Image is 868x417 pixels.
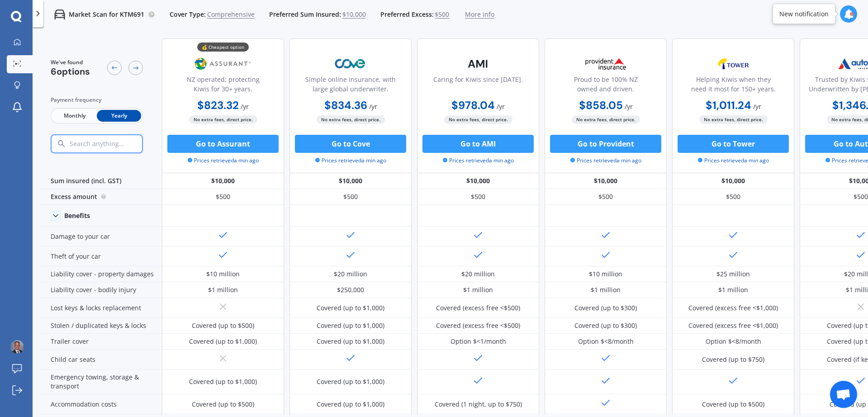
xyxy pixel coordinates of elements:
[688,303,778,313] div: Covered (excess free <$1,000)
[545,189,667,205] div: $500
[552,75,659,97] div: Proud to be 100% NZ owned and driven.
[40,370,162,394] div: Emergency towing, storage & transport
[497,102,505,111] span: / yr
[69,140,161,148] input: Search anything...
[315,156,386,165] span: Prices retrieved a min ago
[170,10,206,19] span: Cover Type:
[51,58,90,66] span: We've found
[40,350,162,370] div: Child car seats
[189,377,257,386] div: Covered (up to $1,000)
[451,98,495,112] b: $978.04
[40,298,162,318] div: Lost keys & locks replacement
[206,270,240,279] div: $10 million
[680,75,787,97] div: Helping Kiwis when they need it most for 150+ years.
[448,52,508,75] img: AMI-text-1.webp
[192,400,254,409] div: Covered (up to $500)
[317,400,384,409] div: Covered (up to $1,000)
[699,115,768,124] span: No extra fees, direct price.
[197,98,239,112] b: $823.32
[545,173,667,189] div: $10,000
[192,321,254,330] div: Covered (up to $500)
[167,135,279,153] button: Go to Assurant
[10,340,24,354] img: ACg8ocKgKCT2HPm9I3LSULVMtbvIIsj_URnys51ieQK_AkLbFQry_JPx=s96-c
[162,189,284,205] div: $500
[703,52,763,75] img: Tower.webp
[574,303,637,313] div: Covered (up to $300)
[241,102,249,111] span: / yr
[40,334,162,350] div: Trailer cover
[342,10,366,19] span: $10,000
[830,381,857,408] div: Open chat
[688,321,778,330] div: Covered (excess free <$1,000)
[189,115,257,124] span: No extra fees, direct price.
[269,10,341,19] span: Preferred Sum Insured:
[706,98,751,112] b: $1,011.24
[54,9,65,20] img: car.f15378c7a67c060ca3f3.svg
[170,75,276,97] div: NZ operated; protecting Kiwis for 30+ years.
[324,98,367,112] b: $834.36
[591,285,621,294] div: $1 million
[207,10,255,19] span: Comprehensive
[444,115,512,124] span: No extra fees, direct price.
[716,270,750,279] div: $25 million
[576,52,636,75] img: Provident.png
[625,102,633,111] span: / yr
[678,135,789,153] button: Go to Tower
[317,377,384,386] div: Covered (up to $1,000)
[435,400,522,409] div: Covered (1 night, up to $750)
[443,156,514,165] span: Prices retrieved a min ago
[208,285,238,294] div: $1 million
[321,52,380,75] img: Cove.webp
[702,400,764,409] div: Covered (up to $500)
[40,266,162,282] div: Liability cover - property damages
[753,102,761,111] span: / yr
[317,115,385,124] span: No extra fees, direct price.
[40,227,162,246] div: Damage to your car
[417,189,539,205] div: $500
[550,135,661,153] button: Go to Provident
[436,303,520,313] div: Covered (excess free <$500)
[52,110,97,122] span: Monthly
[706,337,761,346] div: Option $<8/month
[51,66,90,77] span: 6 options
[451,337,506,346] div: Option $<1/month
[189,337,257,346] div: Covered (up to $1,000)
[193,52,253,75] img: Assurant.png
[297,75,404,97] div: Simple online insurance, with large global underwriter.
[463,285,493,294] div: $1 million
[461,270,495,279] div: $20 million
[417,173,539,189] div: $10,000
[289,173,412,189] div: $10,000
[295,135,406,153] button: Go to Cove
[40,173,162,189] div: Sum insured (incl. GST)
[672,173,794,189] div: $10,000
[570,156,641,165] span: Prices retrieved a min ago
[436,321,520,330] div: Covered (excess free <$500)
[289,189,412,205] div: $500
[197,43,249,52] div: 💰 Cheapest option
[40,394,162,414] div: Accommodation costs
[572,115,640,124] span: No extra fees, direct price.
[40,189,162,205] div: Excess amount
[579,98,623,112] b: $858.05
[40,318,162,334] div: Stolen / duplicated keys & locks
[380,10,434,19] span: Preferred Excess:
[422,135,534,153] button: Go to AMI
[698,156,769,165] span: Prices retrieved a min ago
[578,337,634,346] div: Option $<8/month
[317,321,384,330] div: Covered (up to $1,000)
[51,95,143,104] div: Payment frequency
[317,337,384,346] div: Covered (up to $1,000)
[188,156,259,165] span: Prices retrieved a min ago
[69,10,144,19] p: Market Scan for KTM691
[433,75,523,97] div: Caring for Kiwis since [DATE].
[779,9,829,19] div: New notification
[40,282,162,298] div: Liability cover - bodily injury
[369,102,377,111] span: / yr
[97,110,141,122] span: Yearly
[162,173,284,189] div: $10,000
[64,212,90,220] div: Benefits
[589,270,622,279] div: $10 million
[465,10,494,19] span: More info
[40,246,162,266] div: Theft of your car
